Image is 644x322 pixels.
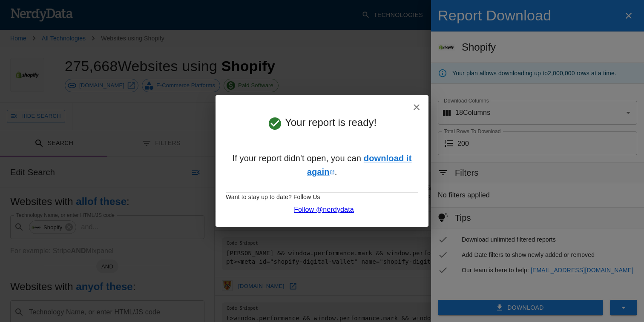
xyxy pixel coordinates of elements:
[290,214,290,215] iframe: LinkedIn Embedded Content
[226,193,418,201] p: Want to stay up to date? Follow Us
[294,205,354,215] a: Follow @nerdydata
[226,138,418,192] h6: If your report didn't open, you can .
[226,116,418,131] h5: Your report is ready!
[307,154,412,177] a: download it again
